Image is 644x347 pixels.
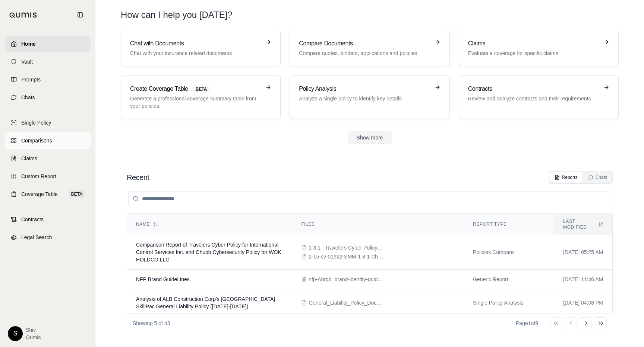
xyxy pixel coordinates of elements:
[136,276,190,282] span: NFP Brand GuideLines
[21,155,37,162] span: Claims
[459,30,619,66] a: ClaimsEvaluate a coverage for specific claims
[588,174,607,180] div: Chats
[459,75,619,119] a: ContractsReview and analyze contracts and their requirements
[309,253,383,260] span: 2-15-cv-01322-SMM-1 8-1 Chubb Cyber2.pdf
[21,40,36,48] span: Home
[21,216,44,223] span: Contracts
[74,9,86,21] button: Collapse sidebar
[464,235,554,270] td: Policies Compare
[563,218,603,230] div: Last modified
[21,76,41,83] span: Prompts
[299,49,430,57] p: Compare quotes, binders, applications and policies
[5,36,91,52] a: Home
[121,75,281,119] a: Create Coverage TableBETAGenerate a professional coverage summary table from your policies.
[348,131,392,144] button: Show more
[5,186,91,202] a: Coverage TableBETA
[130,84,261,93] h3: Create Coverage Table
[9,12,37,18] img: Qumis Logo
[468,49,599,57] p: Evaluate a coverage for specific claims
[5,115,91,131] a: Single Policy
[21,234,52,241] span: Legal Search
[299,95,430,102] p: Analyze a single policy to identify key details
[292,214,464,235] th: Files
[584,172,612,183] button: Chats
[464,289,554,317] td: Single Policy Analysis
[309,299,383,306] span: General_Liability_Policy_Document.pdf
[136,296,275,309] span: Analysis of ALB Construction Corp's Falls Lake SkillPac General Liability Policy (2025-2026)
[550,172,582,183] button: Reports
[5,211,91,228] a: Contracts
[309,244,383,251] span: 1-3.1 - Travelers Cyber Policy40.pdf
[468,39,599,48] h3: Claims
[121,9,619,21] h1: How can I help you [DATE]?
[5,168,91,184] a: Custom Report
[5,54,91,70] a: Vault
[21,137,52,144] span: Comparisons
[136,242,281,263] span: Comparison Report of Travelers Cyber Policy for International Control Services Inc. and Chubb Cyb...
[468,95,599,102] p: Review and analyze contracts and their requirements
[21,58,33,65] span: Vault
[191,85,211,93] span: BETA
[516,319,538,327] div: Page 1 of 9
[554,270,612,289] td: [DATE] 11:46 AM
[130,39,261,48] h3: Chat with Documents
[21,119,51,126] span: Single Policy
[8,326,23,341] div: S
[130,95,261,110] p: Generate a professional coverage summary table from your policies.
[468,84,599,93] h3: Contracts
[26,334,41,341] span: Qumis
[26,326,41,334] span: Shiv
[5,71,91,88] a: Prompts
[21,94,35,101] span: Chats
[127,172,149,183] h2: Recent
[290,30,449,66] a: Compare DocumentsCompare quotes, binders, applications and policies
[121,30,281,66] a: Chat with DocumentsChat with your insurance related documents
[5,229,91,245] a: Legal Search
[133,319,170,327] p: Showing 5 of 43
[464,270,554,289] td: Generic Report
[299,39,430,48] h3: Compare Documents
[5,150,91,167] a: Claims
[290,75,449,119] a: Policy AnalysisAnalyze a single policy to identify key details
[5,89,91,106] a: Chats
[555,174,578,180] div: Reports
[464,214,554,235] th: Report Type
[5,132,91,149] a: Comparisons
[136,221,283,227] div: Name
[69,190,85,198] span: BETA
[21,173,56,180] span: Custom Report
[309,276,383,283] span: nfp-Abrgd_brand-identity-guide_Aon_2025.pdf
[130,49,261,57] p: Chat with your insurance related documents
[554,289,612,317] td: [DATE] 04:08 PM
[299,84,430,93] h3: Policy Analysis
[554,235,612,270] td: [DATE] 05:25 AM
[21,190,58,198] span: Coverage Table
